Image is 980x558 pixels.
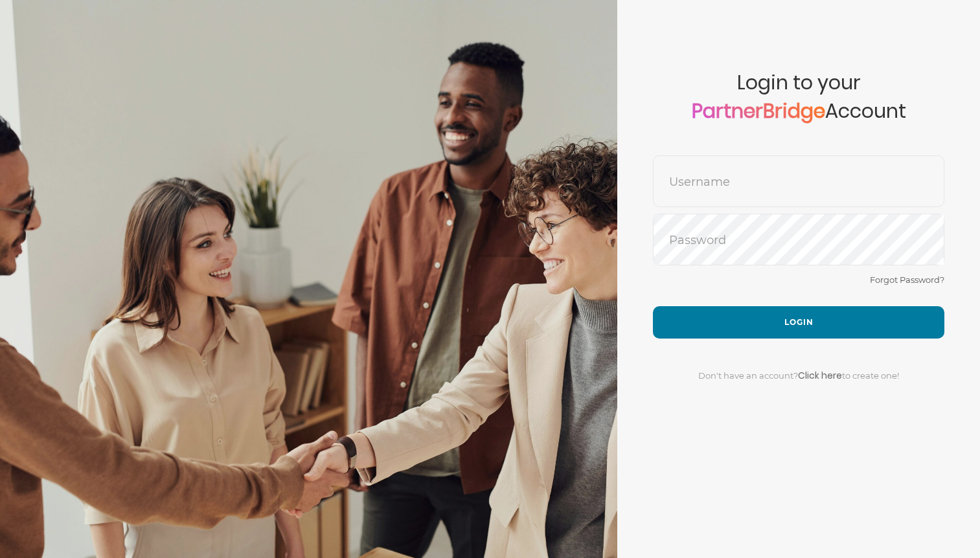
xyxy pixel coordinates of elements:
[692,97,825,125] a: PartnerBridge
[653,306,944,339] button: Login
[798,369,842,382] a: Click here
[870,274,944,285] a: Forgot Password?
[698,370,899,381] span: Don't have an account? to create one!
[653,71,944,155] span: Login to your Account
